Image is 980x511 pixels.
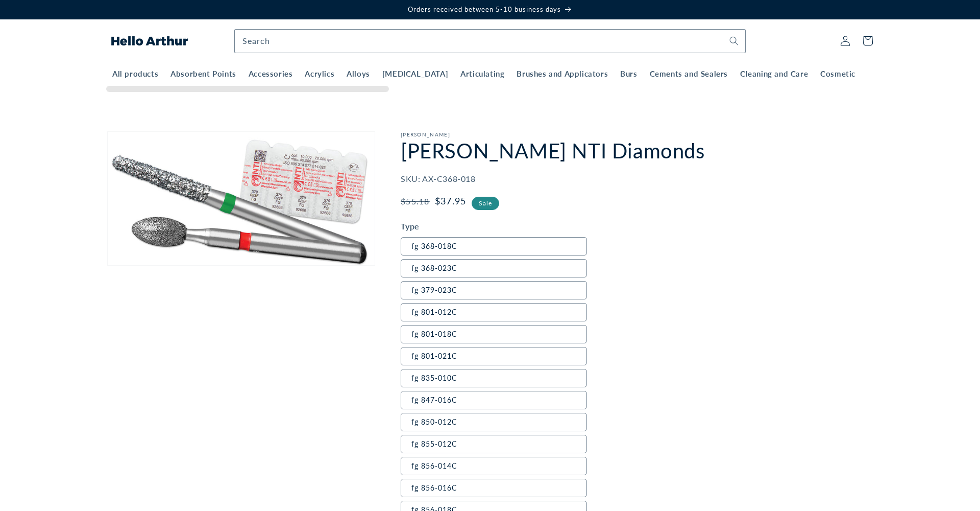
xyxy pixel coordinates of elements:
label: fg 801-012C [401,303,587,321]
label: fg 801-021C [401,347,587,365]
label: fg 850-012C [401,413,587,431]
span: Alloys [347,69,370,79]
span: All products [112,69,158,79]
span: Cosmetic [820,69,855,79]
span: Brushes and Applicators [517,69,608,79]
label: fg 801-018C [401,325,587,343]
span: Burs [620,69,637,79]
a: Cosmetic [814,63,862,79]
span: Accessories [249,69,293,79]
a: Articulating [454,63,510,79]
span: $37.95 [435,194,467,208]
a: Alloys [340,63,376,79]
label: fg 856-016C [401,479,587,497]
label: fg 847-016C [401,391,587,409]
a: All products [106,63,164,79]
legend: Type [401,220,421,233]
a: Cements and Sealers [644,63,734,79]
a: Burs [614,63,643,79]
s: $55.18 [401,196,430,206]
label: fg 835-010C [401,369,587,387]
label: fg 379-023C [401,281,587,299]
a: Acrylics [299,63,340,79]
a: Absorbent Points [164,63,242,79]
p: Orders received between 5-10 business days [10,5,970,14]
span: SKU: AX-C368-018 [401,174,476,183]
span: Cleaning and Care [740,69,808,79]
span: Acrylics [305,69,334,79]
span: [MEDICAL_DATA] [382,69,448,79]
label: fg 368-018C [401,237,587,255]
span: Cements and Sealers [650,69,728,79]
label: fg 368-023C [401,259,587,277]
label: fg 855-012C [401,435,587,453]
h1: [PERSON_NAME] NTI Diamonds [401,137,873,164]
p: [PERSON_NAME] [401,131,873,137]
media-gallery: Gallery Viewer [107,131,375,271]
span: Sale [472,197,499,210]
a: Cleaning and Care [734,63,814,79]
label: fg 856-014C [401,457,587,475]
span: Articulating [460,69,504,79]
button: Search [723,30,745,52]
a: Accessories [242,63,299,79]
img: Hello Arthur logo [111,36,188,45]
span: Absorbent Points [170,69,236,79]
a: [MEDICAL_DATA] [376,63,454,79]
a: Brushes and Applicators [510,63,614,79]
